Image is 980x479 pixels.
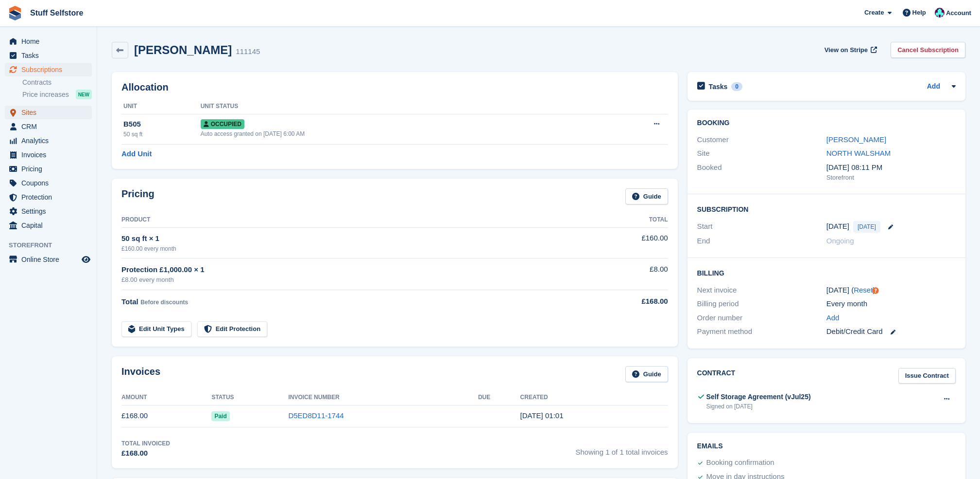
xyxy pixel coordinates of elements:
[854,286,873,294] a: Reset
[826,298,956,310] div: Every month
[140,299,188,306] span: Before discounts
[21,204,80,218] span: Settings
[585,212,668,228] th: Total
[697,442,956,450] h2: Emails
[826,135,886,144] a: [PERSON_NAME]
[21,35,80,48] span: Home
[891,42,965,58] a: Cancel Subscription
[5,134,92,147] a: menu
[121,448,170,459] div: £168.00
[5,120,92,133] a: menu
[697,326,826,337] div: Payment method
[826,237,854,245] span: Ongoing
[697,313,826,324] div: Order number
[706,392,811,402] div: Self Storage Agreement (vJul25)
[121,233,585,244] div: 50 sq ft × 1
[121,188,155,204] h2: Pricing
[121,99,201,114] th: Unit
[121,439,170,448] div: Total Invoiced
[697,221,826,233] div: Start
[76,90,92,99] div: NEW
[121,212,585,228] th: Product
[935,8,945,18] img: Simon Gardner
[134,43,232,56] h2: [PERSON_NAME]
[5,190,92,204] a: menu
[22,89,92,100] a: Price increases NEW
[21,49,80,62] span: Tasks
[826,326,956,337] div: Debit/Credit Card
[697,162,826,183] div: Booked
[697,298,826,310] div: Billing period
[871,286,880,295] div: Tooltip anchor
[585,296,668,307] div: £168.00
[520,411,564,420] time: 2025-10-02 00:01:01 UTC
[5,219,92,232] a: menu
[21,120,80,133] span: CRM
[21,134,80,147] span: Analytics
[288,390,478,405] th: Invoice Number
[585,258,668,290] td: £8.00
[121,297,138,306] span: Total
[576,439,668,459] span: Showing 1 of 1 total invoices
[826,149,891,157] a: NORTH WALSHAM
[709,82,728,91] h2: Tasks
[520,390,668,405] th: Created
[5,176,92,190] a: menu
[625,366,668,382] a: Guide
[5,204,92,218] a: menu
[5,253,92,266] a: menu
[826,173,956,183] div: Storefront
[22,78,92,87] a: Contracts
[201,129,592,138] div: Auto access granted on [DATE] 6:00 AM
[826,285,956,296] div: [DATE] ( )
[697,119,956,127] h2: Booking
[21,106,80,119] span: Sites
[898,368,956,384] a: Issue Contract
[121,264,585,276] div: Protection £1,000.00 × 1
[26,5,87,21] a: Stuff Selfstore
[697,268,956,277] h2: Billing
[697,148,826,159] div: Site
[121,148,152,160] a: Add Unit
[825,45,868,55] span: View on Stripe
[5,148,92,162] a: menu
[478,390,520,405] th: Due
[5,35,92,48] a: menu
[625,188,668,204] a: Guide
[80,254,92,265] a: Preview store
[5,49,92,62] a: menu
[864,8,884,18] span: Create
[8,6,22,20] img: stora-icon-8386f47178a22dfd0bd8f6a31ec36ba5ce8667c1dd55bd0f319d3a0aa187defe.svg
[5,162,92,176] a: menu
[201,99,592,114] th: Unit Status
[826,162,956,173] div: [DATE] 08:11 PM
[121,275,585,285] div: £8.00 every month
[5,106,92,119] a: menu
[853,221,880,233] span: [DATE]
[697,134,826,146] div: Customer
[706,457,774,469] div: Booking confirmation
[697,204,956,214] h2: Subscription
[201,119,244,129] span: Occupied
[697,285,826,296] div: Next invoice
[22,90,69,99] span: Price increases
[21,176,80,190] span: Coupons
[697,368,736,384] h2: Contract
[927,81,940,92] a: Add
[946,8,971,18] span: Account
[826,221,849,232] time: 2025-10-02 00:00:00 UTC
[9,240,97,250] span: Storefront
[21,253,80,266] span: Online Store
[121,366,160,382] h2: Invoices
[121,405,211,427] td: £168.00
[821,42,879,58] a: View on Stripe
[236,46,260,57] div: 111145
[731,82,742,91] div: 0
[21,190,80,204] span: Protection
[121,321,191,337] a: Edit Unit Types
[197,321,267,337] a: Edit Protection
[211,390,288,405] th: Status
[121,82,668,93] h2: Allocation
[697,236,826,247] div: End
[706,402,811,411] div: Signed on [DATE]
